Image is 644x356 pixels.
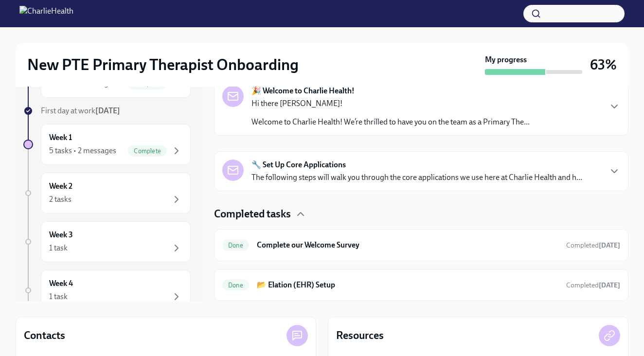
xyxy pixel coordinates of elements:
[251,98,530,109] p: Hi there [PERSON_NAME]!
[485,54,527,65] strong: My progress
[128,147,167,155] span: Complete
[27,55,299,74] h2: New PTE Primary Therapist Onboarding
[49,132,72,143] h6: Week 1
[23,270,191,311] a: Week 41 task
[336,328,384,343] h4: Resources
[251,86,355,96] strong: 🎉 Welcome to Charlie Health!
[257,240,558,250] h6: Complete our Welcome Survey
[257,280,558,290] h6: 📂 Elation (EHR) Setup
[49,243,68,253] div: 1 task
[222,282,249,289] span: Done
[566,281,620,289] span: Completed
[566,281,620,290] span: September 16th, 2025 08:24
[23,106,191,116] a: First day at work[DATE]
[23,221,191,262] a: Week 31 task
[49,145,116,156] div: 5 tasks • 2 messages
[49,230,73,240] h6: Week 3
[590,56,617,73] h3: 63%
[24,328,65,343] h4: Contacts
[23,173,191,214] a: Week 22 tasks
[599,281,620,289] strong: [DATE]
[566,241,620,250] span: September 15th, 2025 14:33
[251,160,346,170] strong: 🔧 Set Up Core Applications
[49,181,72,192] h6: Week 2
[49,194,72,205] div: 2 tasks
[214,207,628,221] div: Completed tasks
[19,6,73,21] img: CharlieHealth
[49,291,68,302] div: 1 task
[599,241,620,249] strong: [DATE]
[41,106,120,115] span: First day at work
[214,207,291,221] h4: Completed tasks
[251,172,582,183] p: The following steps will walk you through the core applications we use here at Charlie Health and...
[49,278,73,289] h6: Week 4
[251,117,530,127] p: Welcome to Charlie Health! We’re thrilled to have you on the team as a Primary The...
[222,242,249,249] span: Done
[23,124,191,165] a: Week 15 tasks • 2 messagesComplete
[566,241,620,249] span: Completed
[95,106,120,115] strong: [DATE]
[222,277,620,293] a: Done📂 Elation (EHR) SetupCompleted[DATE]
[222,237,620,253] a: DoneComplete our Welcome SurveyCompleted[DATE]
